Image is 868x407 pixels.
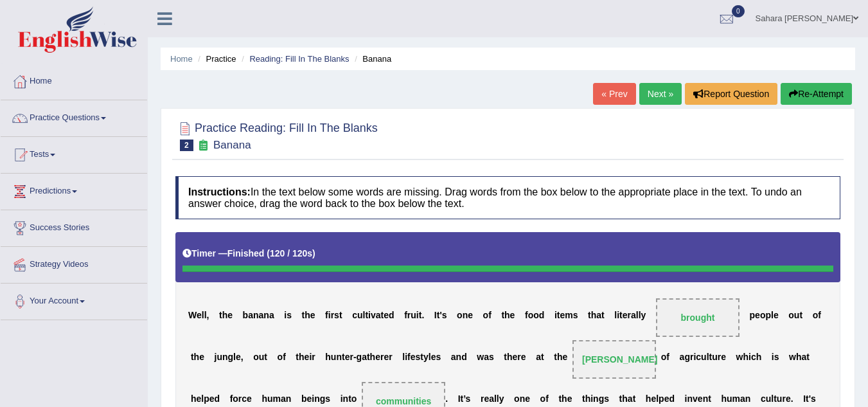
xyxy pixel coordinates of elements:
b: c [761,393,766,404]
b: t [709,352,713,362]
b: l [201,393,204,404]
b: t [219,310,222,320]
b: f [666,352,669,362]
li: Banana [351,53,391,65]
span: 2 [180,140,193,151]
b: u [777,393,783,404]
b: o [788,310,794,320]
b: s [489,352,494,362]
b: h [305,310,310,320]
b: t [501,310,504,320]
b: t [191,352,194,362]
b: o [253,352,259,362]
b: s [811,393,816,404]
b: e [567,393,572,404]
a: Reading: Fill In The Blanks [249,54,349,64]
b: I [803,393,806,404]
b: g [599,393,605,404]
b: h [562,393,567,404]
b: e [786,393,791,404]
b: h [721,393,727,404]
b: o [457,310,463,320]
b: o [661,352,667,362]
b: e [721,352,726,362]
span: Drop target [572,340,656,379]
b: a [362,352,367,362]
b: i [309,352,312,362]
b: l [771,310,774,320]
b: e [199,352,204,362]
b: Instructions: [188,186,251,197]
b: n [456,352,462,362]
b: f [230,393,233,404]
b: r [690,352,693,362]
b: u [357,310,363,320]
b: l [614,310,617,320]
b: t [601,310,605,320]
b: f [404,310,407,320]
b: v [693,393,698,404]
a: Success Stories [1,210,147,242]
b: a [248,310,253,320]
b: n [263,310,269,320]
b: h [756,352,762,362]
b: t [806,352,810,362]
b: e [209,393,215,404]
b: n [463,310,468,320]
b: f [407,352,411,362]
b: , [207,310,209,320]
b: g [228,352,234,362]
b: i [772,352,774,362]
b: p [204,393,209,404]
b: e [651,393,656,404]
b: l [202,310,204,320]
b: l [204,310,207,320]
b: y [641,310,646,320]
b: e [227,310,233,320]
b: a [489,393,494,404]
b: i [368,310,371,320]
b: e [513,352,518,362]
b: a [628,393,633,404]
b: r [331,310,334,320]
b: e [755,310,760,320]
b: a [269,310,274,320]
b: f [325,310,328,320]
b: t [774,393,777,404]
b: t [342,352,345,362]
b: t [541,352,544,362]
li: Practice [195,53,236,65]
b: o [528,310,534,320]
b: m [565,310,572,320]
b: t [619,310,623,320]
b: e [521,352,526,362]
b: o [514,393,520,404]
b: t [554,352,557,362]
b: u [217,352,222,362]
b: t [461,393,464,404]
b: h [585,393,591,404]
b: h [261,393,267,404]
b: n [687,393,693,404]
b: l [636,310,639,320]
strong: brought [681,312,715,323]
h5: Timer — [182,249,315,258]
a: « Prev [593,83,635,105]
b: h [370,352,376,362]
b: n [593,393,599,404]
b: 120 / 120s [270,248,312,258]
b: r [312,352,315,362]
b: ’ [463,393,465,404]
b: e [197,310,202,320]
b: f [818,310,821,320]
a: Home [1,64,147,96]
b: b [243,310,249,320]
strong: communities [376,396,431,406]
b: ( [267,248,270,258]
b: o [483,310,489,320]
b: e [310,310,315,320]
b: u [331,352,337,362]
b: n [703,393,709,404]
b: i [328,310,331,320]
b: a [680,352,685,362]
